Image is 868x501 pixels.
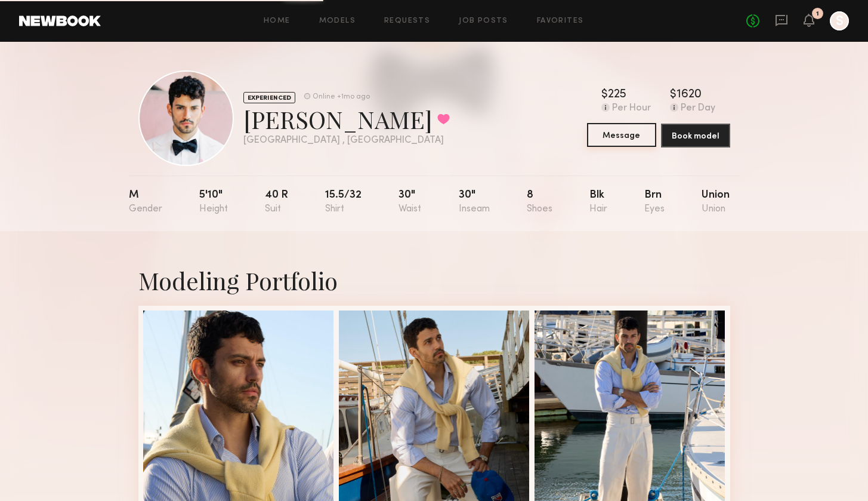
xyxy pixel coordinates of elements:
[587,123,656,147] button: Message
[644,190,665,214] div: Brn
[681,103,715,114] div: Per Day
[612,103,651,114] div: Per Hour
[384,17,430,25] a: Requests
[264,17,291,25] a: Home
[243,103,450,135] div: [PERSON_NAME]
[325,190,362,214] div: 15.5/32
[459,190,490,214] div: 30"
[816,11,819,17] div: 1
[527,190,552,214] div: 8
[129,190,162,214] div: M
[199,190,228,214] div: 5'10"
[265,190,288,214] div: 40 r
[243,136,450,146] div: [GEOGRAPHIC_DATA] , [GEOGRAPHIC_DATA]
[399,190,421,214] div: 30"
[319,17,356,25] a: Models
[608,89,626,101] div: 225
[601,89,608,101] div: $
[313,93,370,101] div: Online +1mo ago
[459,17,508,25] a: Job Posts
[830,11,849,30] a: S
[670,89,677,101] div: $
[589,190,607,214] div: Blk
[677,89,702,101] div: 1620
[702,190,730,214] div: Union
[138,265,730,296] div: Modeling Portfolio
[243,92,295,103] div: EXPERIENCED
[537,17,584,25] a: Favorites
[661,124,730,147] button: Book model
